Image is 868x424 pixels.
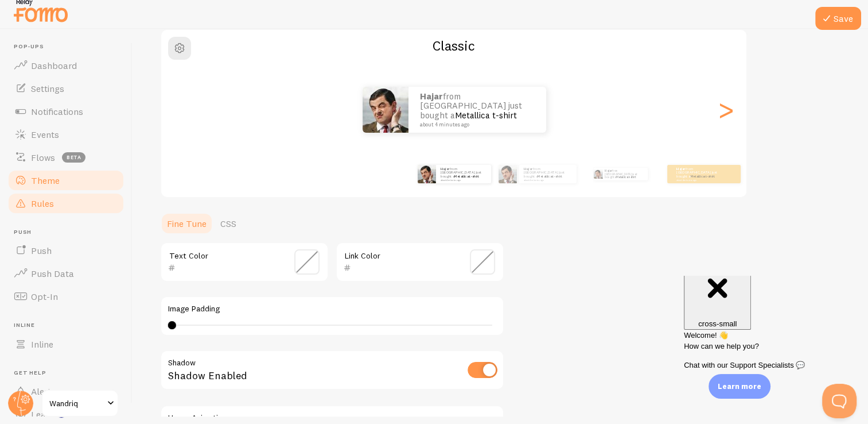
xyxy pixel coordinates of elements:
span: Notifications [31,106,83,117]
a: Fine Tune [160,212,213,235]
iframe: Help Scout Beacon - Open [822,384,857,418]
p: Learn more [718,381,761,392]
p: from [GEOGRAPHIC_DATA] just bought a [524,167,572,181]
img: Fomo [593,169,602,179]
a: Push Data [7,262,125,285]
strong: Hajar [676,167,686,171]
span: Dashboard [31,60,77,71]
a: Flows beta [7,146,125,169]
span: Inline [14,322,125,329]
a: Rules [7,192,125,215]
p: from [GEOGRAPHIC_DATA] just bought a [420,92,535,128]
a: Notifications [7,100,125,123]
span: Opt-In [31,291,58,302]
a: Metallica t-shirt [538,174,562,179]
span: Get Help [14,369,125,377]
strong: Hajar [605,169,612,172]
span: Flows [31,152,55,163]
p: from [GEOGRAPHIC_DATA] just bought a [605,168,643,180]
a: Push [7,239,125,262]
img: Fomo [363,87,408,133]
label: Image Padding [168,304,496,314]
a: Wandriq [41,390,119,417]
span: Events [31,129,59,140]
a: Theme [7,169,125,192]
span: Rules [31,198,54,209]
small: about 4 minutes ago [441,179,485,181]
a: Dashboard [7,54,125,77]
div: Learn more [709,374,770,399]
small: about 4 minutes ago [676,179,721,181]
a: Settings [7,77,125,100]
a: Events [7,123,125,146]
span: Theme [31,175,60,186]
span: Inline [31,338,53,350]
strong: Hajar [524,167,533,171]
strong: Hajar [420,91,443,102]
a: Alerts [7,380,125,403]
a: Metallica t-shirt [454,174,479,179]
a: Metallica t-shirt [690,174,715,179]
h2: Classic [161,37,746,55]
span: Alerts [31,386,56,397]
button: Save [815,7,861,30]
strong: Hajar [441,167,450,171]
div: Shadow Enabled [160,350,504,392]
a: Metallica t-shirt [616,175,636,179]
p: from [GEOGRAPHIC_DATA] just bought a [441,167,486,181]
small: about 4 minutes ago [524,179,571,181]
span: beta [62,152,85,163]
span: Push [14,229,125,236]
span: Push [31,245,52,256]
a: CSS [213,212,243,235]
span: Push Data [31,268,74,279]
img: Fomo [418,165,436,183]
a: Inline [7,333,125,356]
div: Next slide [719,68,733,151]
p: from [GEOGRAPHIC_DATA] just bought a [676,167,722,181]
span: Wandriq [49,396,104,410]
a: Metallica t-shirt [455,110,517,121]
span: Pop-ups [14,43,125,51]
a: Opt-In [7,285,125,308]
iframe: Help Scout Beacon - Messages and Notifications [678,276,863,384]
span: Settings [31,83,64,94]
small: about 4 minutes ago [420,122,531,128]
img: Fomo [499,165,517,183]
